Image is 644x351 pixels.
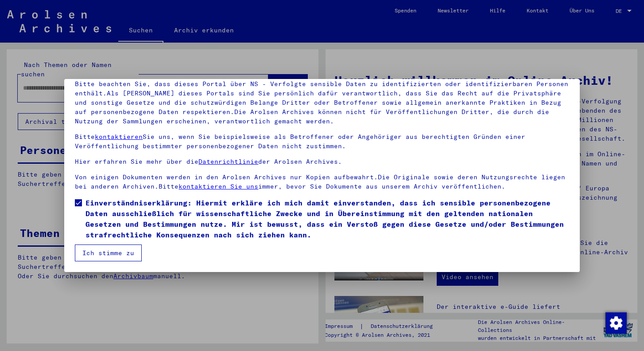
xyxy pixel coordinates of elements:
a: kontaktieren Sie uns [178,182,258,190]
p: Hier erfahren Sie mehr über die der Arolsen Archives. [75,157,569,166]
p: Bitte beachten Sie, dass dieses Portal über NS - Verfolgte sensible Daten zu identifizierten oder... [75,79,569,126]
p: Bitte Sie uns, wenn Sie beispielsweise als Betroffener oder Angehöriger aus berechtigten Gründen ... [75,132,569,151]
a: kontaktieren [95,133,143,141]
span: Einverständniserklärung: Hiermit erkläre ich mich damit einverstanden, dass ich sensible personen... [85,197,569,240]
a: Datenrichtlinie [198,158,258,166]
p: Von einigen Dokumenten werden in den Arolsen Archives nur Kopien aufbewahrt.Die Originale sowie d... [75,173,569,191]
button: Ich stimme zu [75,245,142,261]
img: Zustimmung ändern [605,312,627,334]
